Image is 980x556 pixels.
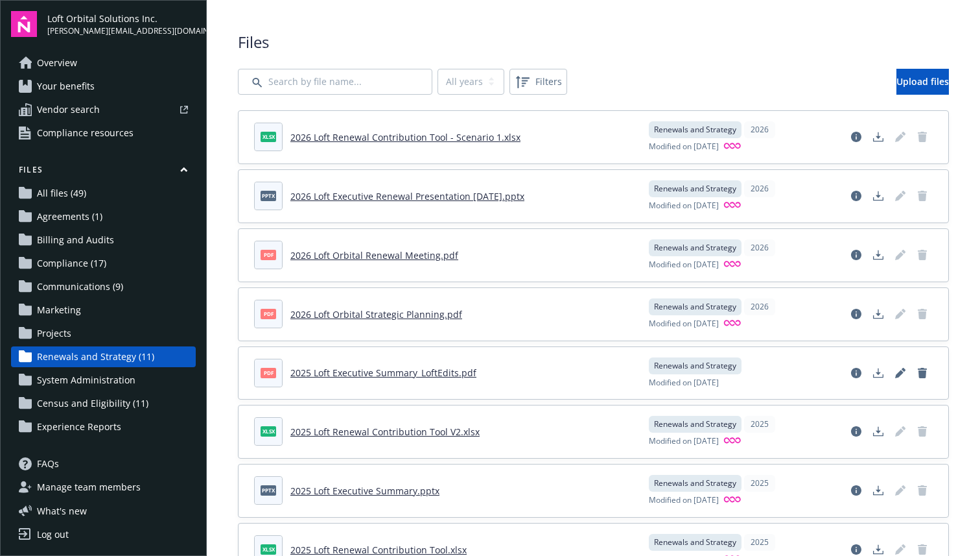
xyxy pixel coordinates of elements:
[37,504,87,518] span: What ' s new
[37,253,106,274] span: Compliance (17)
[649,377,719,389] span: Modified on [DATE]
[890,304,911,324] span: Edit document
[744,534,775,551] div: 2025
[912,186,933,206] span: Delete document
[37,183,86,204] span: All files (49)
[744,180,775,197] div: 2026
[261,485,276,495] span: pptx
[11,504,108,518] button: What's new
[11,346,196,367] a: Renewals and Strategy (11)
[261,309,276,319] span: pdf
[37,230,114,250] span: Billing and Audits
[896,75,949,88] span: Upload files
[37,393,148,414] span: Census and Eligibility (11)
[11,76,196,97] a: Your benefits
[846,186,867,206] a: View file details
[744,121,775,138] div: 2026
[238,69,432,95] input: Search by file name...
[890,480,911,501] span: Edit document
[261,544,276,554] span: xlsx
[290,426,480,438] a: 2025 Loft Renewal Contribution Tool V2.xlsx
[846,421,867,442] a: View file details
[744,416,775,433] div: 2025
[654,360,736,372] span: Renewals and Strategy
[37,524,69,545] div: Log out
[654,242,736,254] span: Renewals and Strategy
[290,485,439,497] a: 2025 Loft Executive Summary.pptx
[912,245,933,265] a: Delete document
[37,276,123,297] span: Communications (9)
[846,127,867,147] a: View file details
[890,127,911,147] span: Edit document
[649,200,719,212] span: Modified on [DATE]
[37,453,59,474] span: FAQs
[846,245,867,265] a: View file details
[654,124,736,136] span: Renewals and Strategy
[744,239,775,256] div: 2026
[868,127,889,147] a: Download document
[912,304,933,324] a: Delete document
[654,477,736,489] span: Renewals and Strategy
[649,435,719,448] span: Modified on [DATE]
[261,191,276,200] span: pptx
[654,301,736,313] span: Renewals and Strategy
[912,421,933,442] span: Delete document
[912,480,933,501] span: Delete document
[890,245,911,265] span: Edit document
[890,421,911,442] a: Edit document
[290,131,520,143] a: 2026 Loft Renewal Contribution Tool - Scenario 1.xlsx
[654,183,736,195] span: Renewals and Strategy
[868,245,889,265] a: Download document
[654,537,736,548] span: Renewals and Strategy
[261,132,276,141] span: xlsx
[654,418,736,430] span: Renewals and Strategy
[11,453,196,474] a: FAQs
[11,300,196,320] a: Marketing
[11,183,196,204] a: All files (49)
[649,259,719,271] span: Modified on [DATE]
[11,323,196,344] a: Projects
[37,323,71,344] span: Projects
[290,190,524,202] a: 2026 Loft Executive Renewal Presentation [DATE].pptx
[11,253,196,274] a: Compliance (17)
[290,544,467,556] a: 2025 Loft Renewal Contribution Tool.xlsx
[896,69,949,95] a: Upload files
[868,186,889,206] a: Download document
[846,363,867,383] a: View file details
[37,346,154,367] span: Renewals and Strategy (11)
[535,75,562,88] span: Filters
[290,308,462,320] a: 2026 Loft Orbital Strategic Planning.pdf
[37,123,134,143] span: Compliance resources
[649,494,719,507] span: Modified on [DATE]
[37,76,95,97] span: Your benefits
[11,276,196,297] a: Communications (9)
[846,480,867,501] a: View file details
[11,123,196,143] a: Compliance resources
[290,367,476,379] a: 2025 Loft Executive Summary_LoftEdits.pdf
[744,298,775,315] div: 2026
[11,99,196,120] a: Vendor search
[868,480,889,501] a: Download document
[37,477,141,498] span: Manage team members
[261,426,276,436] span: xlsx
[47,25,196,37] span: [PERSON_NAME][EMAIL_ADDRESS][DOMAIN_NAME]
[37,99,100,120] span: Vendor search
[37,53,77,73] span: Overview
[238,31,949,53] span: Files
[11,393,196,414] a: Census and Eligibility (11)
[912,127,933,147] span: Delete document
[512,71,565,92] span: Filters
[11,477,196,498] a: Manage team members
[912,363,933,383] a: Delete document
[744,475,775,492] div: 2025
[890,186,911,206] span: Edit document
[649,318,719,330] span: Modified on [DATE]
